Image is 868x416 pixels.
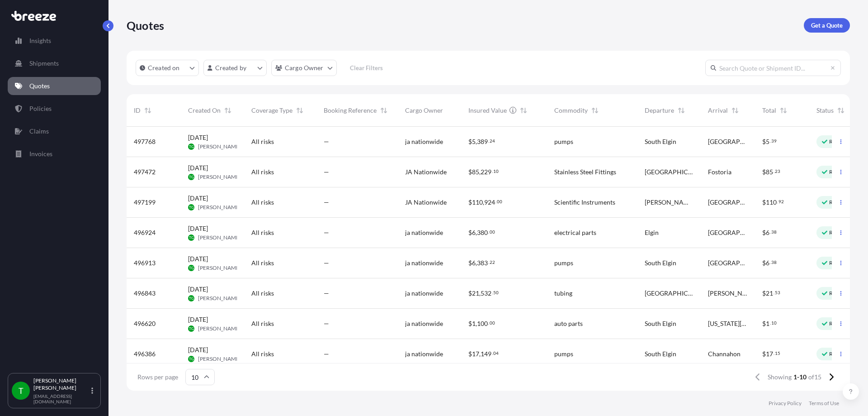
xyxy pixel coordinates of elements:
span: 50 [493,291,499,294]
span: Rows per page [137,373,178,382]
span: ja nationwide [405,228,443,237]
span: TG [189,354,194,363]
button: Sort [730,105,741,116]
p: Policies [29,104,52,113]
span: 496924 [134,228,156,237]
p: Get a Quote [811,21,843,30]
span: Channahon [708,349,741,359]
span: . [777,200,778,203]
span: 04 [493,352,499,355]
span: . [492,352,493,355]
button: Sort [142,105,153,116]
span: [DATE] [188,285,208,294]
span: [PERSON_NAME] [198,355,241,363]
span: TG [189,324,194,333]
span: [GEOGRAPHIC_DATA] [708,258,748,268]
span: . [770,321,771,325]
span: $ [468,230,472,236]
a: Policies [8,100,101,118]
span: South Elgin [645,349,676,359]
span: pumps [554,137,573,146]
span: [PERSON_NAME] [645,198,693,207]
span: $ [762,230,766,236]
span: . [488,230,489,234]
span: . [492,291,493,294]
span: pumps [554,258,573,268]
span: [PERSON_NAME] [198,325,241,332]
p: Ready [829,290,844,297]
span: 149 [481,351,491,357]
span: tubing [554,289,572,298]
span: $ [762,169,766,175]
span: Status [816,106,834,115]
span: 17 [472,351,479,357]
span: 496386 [134,349,156,359]
span: . [492,170,493,173]
p: Ready [829,138,844,145]
span: ja nationwide [405,319,443,328]
span: [PERSON_NAME] [198,143,241,150]
span: , [476,230,477,236]
span: 21 [766,290,773,296]
span: 00 [497,200,502,203]
span: 23 [775,170,780,173]
span: Created On [188,106,221,115]
span: 229 [481,169,491,175]
p: Invoices [29,149,52,158]
span: 924 [484,199,495,206]
span: Fostoria [708,167,731,177]
span: 39 [771,139,777,143]
button: Sort [835,105,846,116]
span: . [774,170,774,173]
a: Shipments [8,54,101,72]
span: 496620 [134,319,156,328]
span: 1 [766,320,769,327]
span: auto parts [554,319,583,328]
button: cargoOwner Filter options [271,60,337,76]
span: — [324,167,329,177]
span: 22 [490,261,495,264]
span: $ [468,139,472,145]
span: TG [189,172,194,182]
span: Departure [645,106,674,115]
span: 6 [766,260,769,266]
span: 383 [477,260,488,266]
span: Arrival [708,106,728,115]
span: [GEOGRAPHIC_DATA] [708,228,748,237]
span: $ [468,260,472,266]
span: ja nationwide [405,258,443,268]
span: ja nationwide [405,137,443,146]
span: [PERSON_NAME] [708,289,748,298]
span: 00 [490,230,495,234]
p: Ready [829,259,844,267]
span: . [488,261,489,264]
input: Search Quote or Shipment ID... [705,60,841,76]
span: [PERSON_NAME] [198,264,241,272]
p: Ready [829,320,844,327]
span: — [324,198,329,207]
span: TG [189,142,194,151]
span: All risks [251,137,274,146]
span: 21 [472,290,479,296]
span: TG [189,294,194,303]
span: [DATE] [188,194,208,203]
span: [DATE] [188,315,208,324]
button: Sort [378,105,389,116]
span: Insured Value [468,106,507,115]
span: $ [468,290,472,296]
span: , [479,290,481,296]
a: Claims [8,122,101,140]
span: , [476,320,477,327]
span: $ [468,169,472,175]
p: Ready [829,229,844,236]
span: 10 [771,321,777,325]
span: [DATE] [188,133,208,142]
span: — [324,349,329,359]
span: [DATE] [188,345,208,354]
span: , [476,260,477,266]
span: pumps [554,349,573,359]
a: Invoices [8,145,101,163]
span: All risks [251,319,274,328]
span: . [774,352,774,355]
span: All risks [251,198,274,207]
